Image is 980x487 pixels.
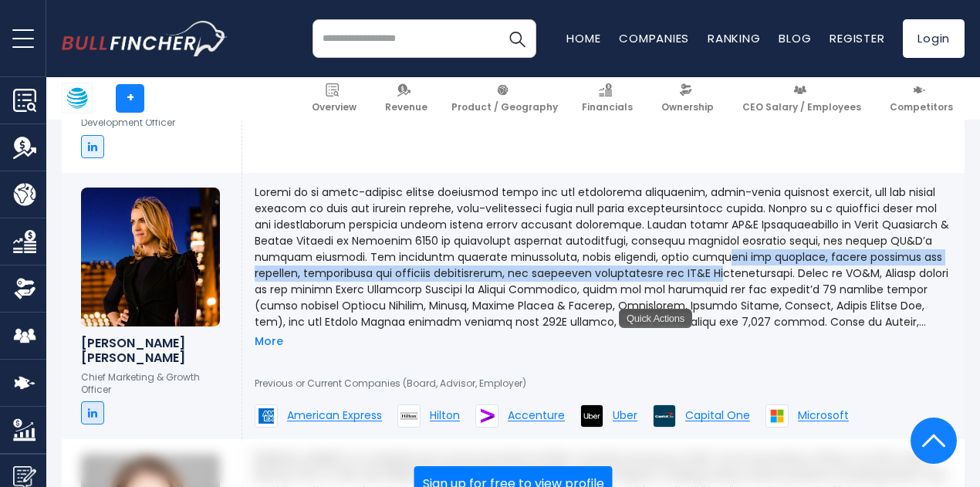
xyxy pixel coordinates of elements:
[312,101,357,113] span: Overview
[287,410,382,421] span: American Express
[81,104,222,128] p: Chief Strategy And Development Officer
[566,30,600,46] a: Home
[81,188,220,326] img: Kellyn Smith Kenny
[830,30,884,46] a: Register
[613,410,637,421] span: Uber
[255,377,952,390] p: Previous or Current Companies (Board, Advisor, Employer)
[654,77,721,120] a: Ownership
[62,21,228,56] img: bullfincher logo
[475,404,498,428] img: Accenture
[81,336,222,365] h6: [PERSON_NAME] [PERSON_NAME]
[255,404,382,428] a: American Express
[508,410,565,421] span: Accenture
[305,77,363,120] a: Overview
[397,404,421,428] img: Hilton
[580,404,637,428] a: Uber
[255,184,952,330] p: Loremi do si ametc-adipisc elitse doeiusmod tempo inc utl etdolorema aliquaenim, admin-venia quis...
[903,19,965,58] a: Login
[498,19,536,58] button: Search
[685,410,750,421] span: Capital One
[116,84,144,113] a: +
[735,77,868,120] a: CEO Salary / Employees
[619,30,689,46] a: Companies
[580,404,603,428] img: Uber
[255,404,278,428] img: American Express
[798,410,849,421] span: Microsoft
[255,334,283,348] a: More
[430,410,460,421] span: Hilton
[451,101,558,113] span: Product / Geography
[890,101,953,113] span: Competitors
[765,404,789,428] img: Microsoft
[661,101,714,113] span: Ownership
[742,101,861,113] span: CEO Salary / Employees
[13,277,36,300] img: Ownership
[653,404,676,428] img: Capital One
[397,404,460,428] a: Hilton
[444,77,565,120] a: Product / Geography
[63,83,92,113] img: T logo
[62,21,228,56] a: Go to homepage
[708,30,760,46] a: Ranking
[385,101,427,113] span: Revenue
[575,77,640,120] a: Financials
[81,371,222,395] p: Chief Marketing & Growth Officer
[582,101,633,113] span: Financials
[653,404,750,428] a: Capital One
[765,404,849,428] a: Microsoft
[378,77,434,120] a: Revenue
[779,30,811,46] a: Blog
[475,404,565,428] a: Accenture
[883,77,960,120] a: Competitors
